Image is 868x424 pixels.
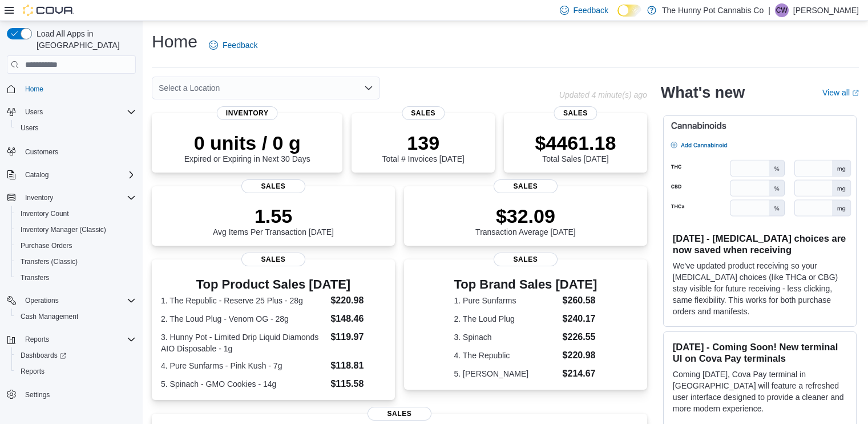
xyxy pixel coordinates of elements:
dd: $240.17 [563,312,597,326]
p: | [768,3,770,17]
dt: 2. The Loud Plug - Venom OG - 28g [161,313,326,325]
h2: What's new [661,83,745,102]
span: Sales [368,407,431,421]
dd: $220.98 [330,294,385,307]
div: Avg Items Per Transaction [DATE] [213,205,334,237]
dd: $226.55 [563,330,597,344]
span: Inventory Count [21,209,69,218]
p: 139 [382,131,464,154]
span: Sales [494,179,558,193]
button: Catalog [21,168,53,182]
button: Users [11,120,140,136]
dd: $220.98 [563,349,597,362]
span: Settings [25,390,50,399]
button: Reports [21,333,54,346]
dt: 5. [PERSON_NAME] [454,368,558,379]
span: Reports [21,367,45,376]
button: Inventory [21,191,58,205]
span: Users [21,123,38,133]
p: 0 units / 0 g [184,131,310,154]
a: Transfers [16,271,54,285]
span: Inventory [217,106,278,120]
span: Settings [21,387,136,402]
span: Cash Management [16,310,136,323]
button: Transfers [11,270,140,286]
span: Customers [25,147,58,157]
a: Transfers (Classic) [16,255,82,269]
a: Reports [16,365,49,378]
div: Transaction Average [DATE] [475,205,576,237]
span: Customers [21,144,136,158]
span: Home [21,82,136,96]
button: Operations [21,294,63,307]
a: View allExternal link [822,88,859,97]
button: Open list of options [364,83,373,93]
span: Transfers [21,273,49,282]
dt: 4. The Republic [454,350,558,361]
button: Operations [2,293,140,309]
span: Feedback [223,39,257,51]
h3: Top Brand Sales [DATE] [454,278,597,291]
dt: 3. Hunny Pot - Limited Drip Liquid Diamonds AIO Disposable - 1g [161,331,326,354]
span: Sales [554,106,597,120]
span: Transfers (Classic) [16,255,136,269]
span: Inventory Manager (Classic) [21,225,106,234]
h3: [DATE] - [MEDICAL_DATA] choices are now saved when receiving [673,233,847,255]
span: Dashboards [21,351,66,360]
span: Load All Apps in [GEOGRAPHIC_DATA] [32,28,136,51]
svg: External link [852,90,859,97]
button: Cash Management [11,309,140,325]
span: Catalog [25,170,49,179]
span: Sales [402,106,445,120]
span: Transfers [16,271,136,285]
p: 1.55 [213,205,334,227]
dt: 3. Spinach [454,331,558,343]
p: $4461.18 [535,131,616,154]
span: Transfers (Classic) [21,257,78,266]
p: Coming [DATE], Cova Pay terminal in [GEOGRAPHIC_DATA] will feature a refreshed user interface des... [673,369,847,414]
p: [PERSON_NAME] [793,3,859,17]
div: Expired or Expiring in Next 30 Days [184,131,310,163]
div: Cassidy Wales [775,3,789,17]
dd: $148.46 [330,312,385,326]
h3: Top Product Sales [DATE] [161,278,386,291]
dt: 2. The Loud Plug [454,313,558,325]
dd: $119.97 [330,330,385,344]
dt: 1. The Republic - Reserve 25 Plus - 28g [161,295,326,306]
a: Inventory Count [16,207,74,221]
dd: $118.81 [330,359,385,373]
span: Dashboards [16,349,136,362]
span: Reports [25,335,49,344]
div: Total Sales [DATE] [535,131,616,163]
p: Updated 4 minute(s) ago [559,90,647,99]
a: Settings [21,388,54,402]
dt: 1. Pure Sunfarms [454,295,558,306]
a: Feedback [204,34,262,57]
button: Inventory Manager (Classic) [11,222,140,238]
span: Reports [21,333,136,346]
span: Reports [16,365,136,378]
div: Total # Invoices [DATE] [382,131,464,163]
dd: $260.58 [563,294,597,307]
span: Sales [241,179,305,193]
button: Reports [2,331,140,347]
button: Reports [11,363,140,379]
a: Inventory Manager (Classic) [16,223,111,237]
button: Purchase Orders [11,238,140,254]
h1: Home [152,30,197,53]
a: Customers [21,145,63,159]
span: Inventory Count [16,207,136,221]
span: Inventory [25,193,53,202]
span: Inventory [21,191,136,205]
button: Customers [2,143,140,159]
button: Inventory Count [11,206,140,222]
a: Users [16,121,43,135]
span: Users [16,121,136,135]
a: Purchase Orders [16,239,77,253]
span: Operations [25,296,59,305]
span: Users [21,105,136,119]
input: Dark Mode [617,5,641,17]
p: $32.09 [475,205,576,227]
span: Sales [494,253,558,266]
